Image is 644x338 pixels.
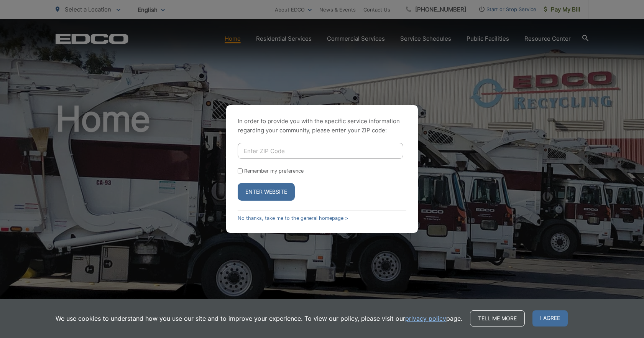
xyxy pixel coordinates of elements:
button: Enter Website [238,183,295,201]
a: privacy policy [405,314,446,323]
label: Remember my preference [244,168,304,174]
p: In order to provide you with the specific service information regarding your community, please en... [238,117,406,135]
input: Enter ZIP Code [238,143,403,159]
a: No thanks, take me to the general homepage > [238,215,348,221]
p: We use cookies to understand how you use our site and to improve your experience. To view our pol... [56,314,462,323]
span: I agree [532,310,568,326]
a: Tell me more [470,310,525,326]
